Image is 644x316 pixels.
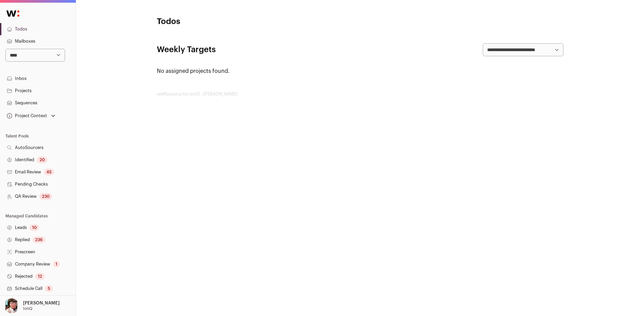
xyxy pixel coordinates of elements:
div: 20 [37,156,47,163]
div: 5 [45,285,53,292]
h1: Todos [157,16,292,27]
h2: Weekly Targets [157,44,216,55]
button: Open dropdown [5,111,57,121]
div: 45 [44,169,54,175]
p: No assigned projects found. [157,67,563,75]
div: Project Context [5,113,47,119]
p: IonQ [23,306,33,311]
div: 12 [35,273,45,280]
img: Wellfound [3,7,23,20]
div: 230 [39,193,52,200]
div: 236 [33,236,45,243]
footer: wellfound:ai for IonQ - [PERSON_NAME] [157,91,563,97]
div: 1 [53,261,60,268]
img: 14759586-medium_jpg [4,298,19,313]
button: Open dropdown [3,298,61,313]
p: [PERSON_NAME] [23,300,60,306]
div: 10 [29,224,39,231]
